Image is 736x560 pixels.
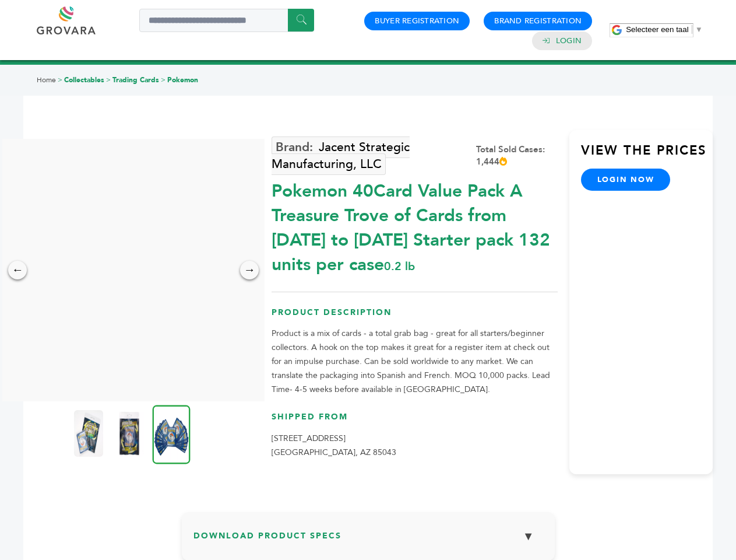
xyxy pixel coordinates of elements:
[74,410,103,457] img: Pokemon 40-Card Value Pack – A Treasure Trove of Cards from 1996 to 2024 - Starter pack! 132 unit...
[272,327,558,397] p: Product is a mix of cards - a total grab bag - great for all starters/beginner collectors. A hook...
[106,75,111,85] span: >
[58,75,62,85] span: >
[240,261,259,279] div: →
[375,16,459,26] a: Buyer Registration
[384,258,415,274] span: 0.2 lb
[139,9,314,32] input: Search a product or brand...
[37,75,56,85] a: Home
[115,410,144,457] img: Pokemon 40-Card Value Pack – A Treasure Trove of Cards from 1996 to 2024 - Starter pack! 132 unit...
[272,136,410,175] a: Jacent Strategic Manufacturing, LLC
[161,75,165,85] span: >
[626,25,688,34] span: Selecteer een taal
[8,261,27,279] div: ←
[272,411,558,432] h3: Shipped From
[193,524,543,558] h3: Download Product Specs
[494,16,582,26] a: Brand Registration
[476,143,558,168] div: Total Sold Cases: 1,444
[64,75,104,85] a: Collectables
[581,142,713,169] h3: View the Prices
[272,432,558,460] p: [STREET_ADDRESS] [GEOGRAPHIC_DATA], AZ 85043
[112,75,159,85] a: Trading Cards
[692,25,692,34] span: ​
[695,25,703,34] span: ▼
[272,173,558,277] div: Pokemon 40Card Value Pack A Treasure Trove of Cards from [DATE] to [DATE] Starter pack 132 units ...
[167,75,198,85] a: Pokemon
[626,25,703,34] a: Selecteer een taal​
[272,307,558,327] h3: Product Description
[153,405,191,464] img: Pokemon 40-Card Value Pack – A Treasure Trove of Cards from 1996 to 2024 - Starter pack! 132 unit...
[514,524,543,549] button: ▼
[556,36,582,46] a: Login
[581,169,671,191] a: login now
